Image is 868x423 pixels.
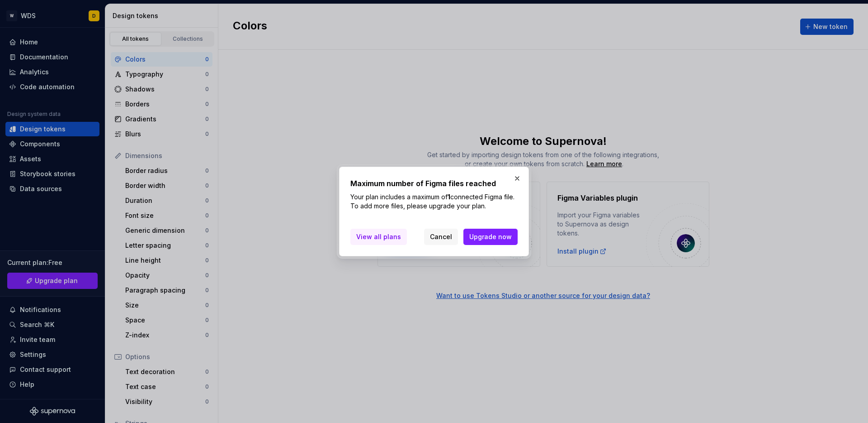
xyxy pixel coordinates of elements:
span: Cancel [430,232,452,241]
a: View all plans [350,229,407,245]
b: 1 [448,193,450,201]
p: Your plan includes a maximum of connected Figma file. To add more files, please upgrade your plan. [350,192,518,211]
h2: Maximum number of Figma files reached [350,178,518,189]
span: Upgrade now [469,232,512,241]
button: Upgrade now [463,229,518,245]
button: Cancel [424,229,458,245]
span: View all plans [356,232,401,241]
